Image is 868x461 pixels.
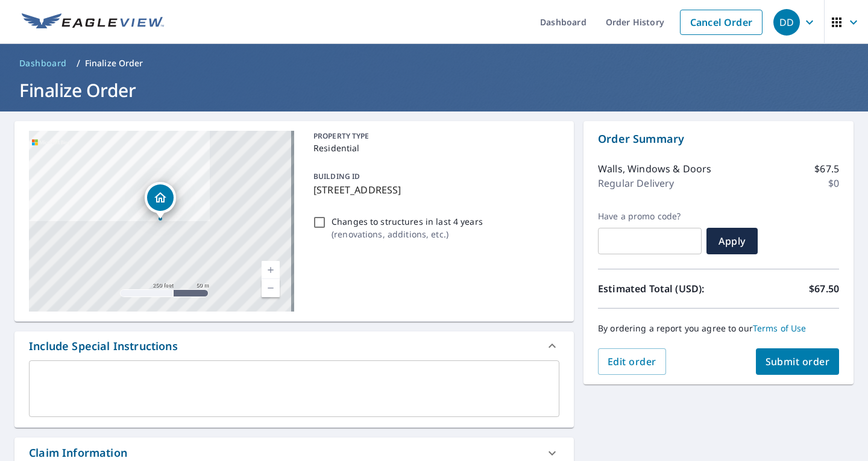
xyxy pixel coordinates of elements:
div: Include Special Instructions [29,338,178,354]
span: Edit order [608,355,656,368]
img: EV Logo [22,13,164,31]
a: Cancel Order [680,10,763,35]
h1: Finalize Order [14,78,854,102]
button: Edit order [598,348,666,375]
div: Include Special Instructions [14,331,574,360]
p: $0 [828,176,839,190]
div: Claim Information [29,445,127,461]
a: Current Level 17, Zoom Out [262,279,280,297]
a: Current Level 17, Zoom In [262,261,280,279]
p: BUILDING ID [313,171,360,181]
li: / [77,56,80,71]
p: $67.50 [809,281,839,296]
a: Terms of Use [753,322,807,334]
div: DD [773,9,800,36]
nav: breadcrumb [14,54,854,73]
p: PROPERTY TYPE [313,131,555,142]
span: Dashboard [19,57,67,69]
p: Order Summary [598,131,839,147]
button: Submit order [756,348,840,375]
button: Apply [706,228,758,254]
div: Dropped pin, building 1, Residential property, 715 Country Club Ct Platteville, WI 53818 [145,182,176,219]
p: By ordering a report you agree to our [598,323,839,334]
span: Submit order [766,355,830,368]
p: Walls, Windows & Doors [598,162,711,176]
span: Apply [716,234,748,248]
label: Have a promo code? [598,211,702,222]
p: Estimated Total (USD): [598,281,719,296]
p: [STREET_ADDRESS] [313,183,555,197]
p: Finalize Order [85,57,143,69]
p: ( renovations, additions, etc. ) [332,228,483,240]
a: Dashboard [14,54,72,73]
p: Residential [313,142,555,154]
p: Regular Delivery [598,176,674,190]
p: $67.5 [814,162,839,176]
p: Changes to structures in last 4 years [332,215,483,228]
